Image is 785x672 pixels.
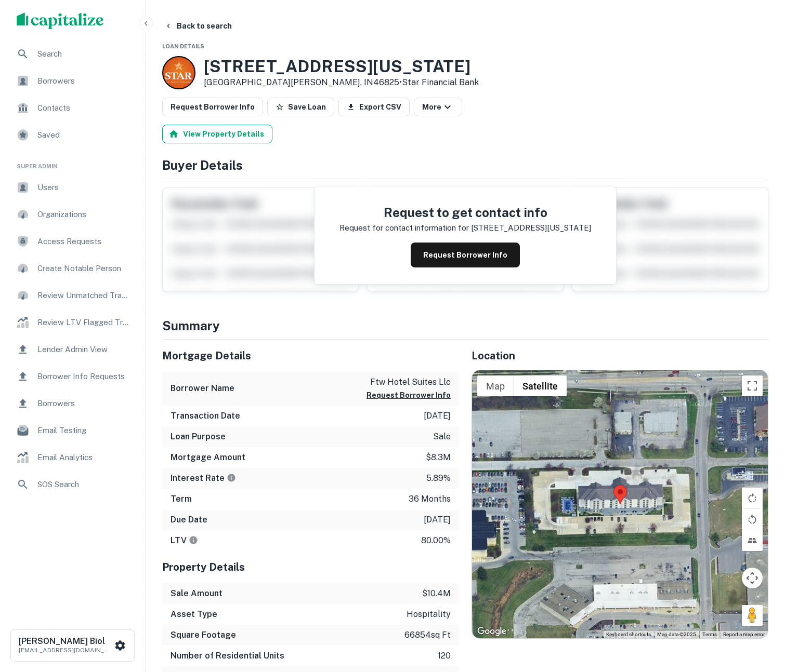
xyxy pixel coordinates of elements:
h6: Transaction Date [171,410,240,422]
span: SOS Search [37,478,130,491]
h6: Square Footage [171,629,236,641]
span: Access Requests [37,235,130,248]
a: Saved [8,123,137,147]
h6: LTV [171,534,198,547]
p: 120 [438,650,451,662]
button: More [414,98,462,116]
p: [EMAIL_ADDRESS][DOMAIN_NAME] [19,646,112,655]
a: Review LTV Flagged Transactions [8,310,137,335]
a: Organizations [8,202,137,227]
span: Review LTV Flagged Transactions [37,316,130,329]
p: [DATE] [424,514,451,526]
span: Email Analytics [37,451,130,464]
div: Borrower Info Requests [8,364,137,389]
button: Export CSV [338,98,410,116]
a: Review Unmatched Transactions [8,283,137,308]
a: Email Analytics [8,445,137,470]
p: [STREET_ADDRESS][US_STATE] [471,222,591,234]
button: [PERSON_NAME] Biol[EMAIL_ADDRESS][DOMAIN_NAME] [10,629,135,662]
p: Request for contact information for [339,222,469,234]
button: Rotate map counterclockwise [742,509,763,530]
h6: Borrower Name [171,382,234,395]
span: Users [37,181,130,194]
a: Open this area in Google Maps (opens a new window) [475,625,509,638]
h4: Buyer Details [162,156,768,174]
a: Lender Admin View [8,337,137,362]
a: Users [8,175,137,200]
h5: Property Details [162,559,459,575]
span: Review Unmatched Transactions [37,289,130,302]
a: Report a map error [723,631,765,637]
span: Create Notable Person [37,262,130,275]
a: Contacts [8,96,137,120]
h6: Asset Type [171,608,217,621]
span: Organizations [37,208,130,221]
p: ftw hotel suites llc [367,376,451,388]
p: 36 months [409,493,451,505]
button: Toggle fullscreen view [742,375,763,396]
h5: Mortgage Details [162,348,459,364]
a: Star Financial Bank [402,77,479,87]
button: Show street map [477,375,514,396]
div: SOS Search [8,472,137,497]
button: Drag Pegman onto the map to open Street View [742,605,763,626]
span: Borrowers [37,397,130,410]
p: sale [433,431,451,443]
p: $10.4m [422,587,451,600]
li: Super Admin [8,150,137,175]
button: Keyboard shortcuts [606,631,651,638]
h6: Due Date [171,514,207,526]
p: 66854 sq ft [404,629,451,641]
span: Borrowers [37,75,130,87]
span: Contacts [37,102,130,114]
h5: Location [472,348,768,364]
a: Terms (opens in new tab) [702,631,717,637]
iframe: Chat Widget [733,556,785,606]
button: Tilt map [742,530,763,551]
h4: Summary [162,316,768,335]
a: Access Requests [8,229,137,254]
span: Email Testing [37,424,130,437]
h6: Sale Amount [171,587,223,600]
img: capitalize-logo.png [17,12,104,29]
button: Request Borrower Info [162,98,263,116]
button: Back to search [160,17,236,35]
a: Search [8,42,137,66]
svg: The interest rates displayed on the website are for informational purposes only and may be report... [227,473,236,482]
h4: Request to get contact info [339,203,591,222]
p: 5.89% [426,472,451,485]
a: Email Testing [8,418,137,443]
p: $8.3m [426,451,451,464]
button: Request Borrower Info [367,389,451,401]
h6: Loan Purpose [171,431,226,443]
span: Map data ©2025 [657,631,696,637]
span: Borrower Info Requests [37,370,130,383]
div: Borrowers [8,391,137,416]
button: Save Loan [267,98,334,116]
img: Google [475,625,509,638]
h6: Number of Residential Units [171,650,284,662]
h6: Term [171,493,192,505]
span: Loan Details [162,43,204,49]
h6: [PERSON_NAME] Biol [19,637,112,646]
p: [DATE] [424,410,451,422]
button: Show satellite imagery [514,375,567,396]
a: Create Notable Person [8,256,137,281]
span: Search [37,48,130,60]
button: Rotate map clockwise [742,488,763,508]
a: Borrowers [8,69,137,93]
h3: [STREET_ADDRESS][US_STATE] [204,57,479,76]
